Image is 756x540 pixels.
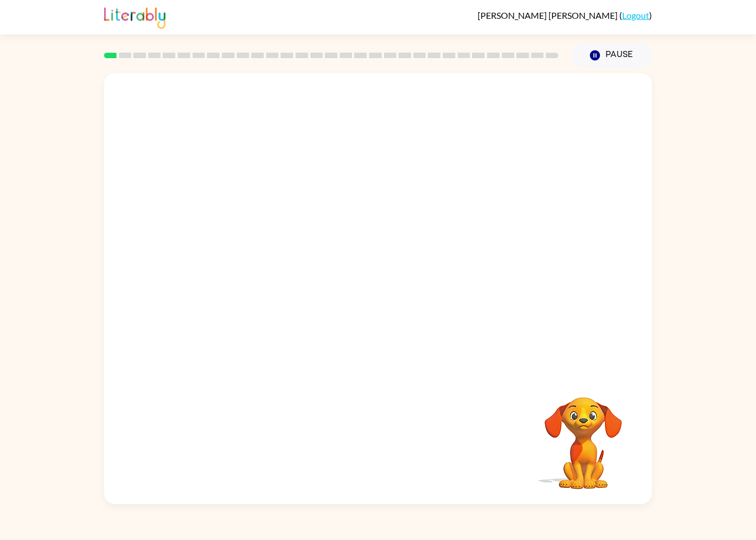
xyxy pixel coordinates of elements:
[528,380,639,491] video: Your browser must support playing .mp4 files to use Literably. Please try using another browser.
[478,10,652,20] div: ( )
[572,43,652,68] button: Pause
[104,4,165,29] img: Literably
[622,10,649,20] a: Logout
[478,10,619,20] span: [PERSON_NAME] [PERSON_NAME]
